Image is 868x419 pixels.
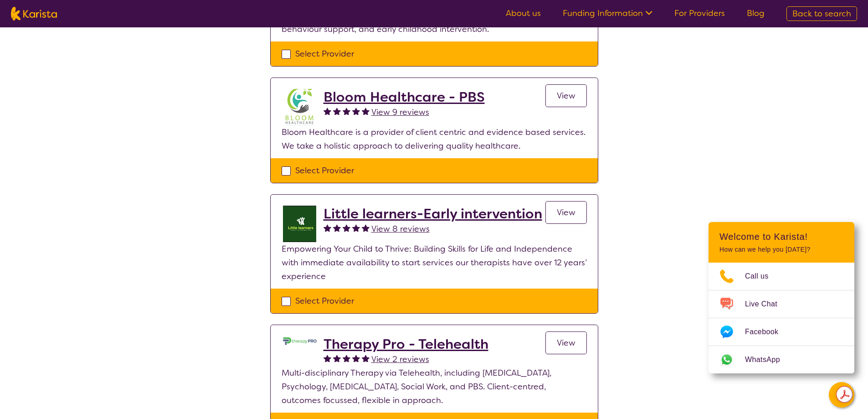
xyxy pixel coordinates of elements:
img: fullstar [343,354,350,362]
img: fullstar [324,224,331,232]
a: For Providers [674,8,725,19]
img: vioqzo6m7f82gyhbdvxz.jpg [282,89,318,125]
img: fullstar [362,354,370,362]
img: lehxprcbtunjcwin5sb4.jpg [282,336,318,346]
img: fullstar [352,224,360,232]
a: View [545,84,587,107]
img: fullstar [333,107,341,115]
span: View 2 reviews [371,354,429,365]
p: Bloom Healthcare is a provider of client centric and evidence based services. We take a holistic ... [282,125,587,153]
img: fullstar [324,354,331,362]
img: fullstar [352,354,360,362]
img: fullstar [343,224,350,232]
a: About us [506,8,541,19]
span: View 9 reviews [371,107,429,118]
span: Facebook [745,325,789,339]
a: Funding Information [563,8,652,19]
img: fullstar [324,107,331,115]
span: Back to search [792,8,851,19]
span: WhatsApp [745,353,791,367]
a: View [545,331,587,354]
a: Therapy Pro - Telehealth [324,336,488,352]
a: View 8 reviews [371,222,430,236]
a: View 9 reviews [371,105,429,119]
img: Karista logo [11,7,57,21]
img: fullstar [352,107,360,115]
img: fullstar [333,224,341,232]
button: Channel Menu [829,382,854,408]
p: How can we help you [DATE]? [719,246,843,253]
span: View [557,90,575,101]
ul: Choose channel [709,263,854,373]
a: View 2 reviews [371,352,429,366]
a: Web link opens in a new tab. [709,346,854,373]
img: fullstar [362,107,370,115]
img: fullstar [343,107,350,115]
p: Multi-disciplinary Therapy via Telehealth, including [MEDICAL_DATA], Psychology, [MEDICAL_DATA], ... [282,366,587,407]
span: Call us [745,269,780,283]
a: View [545,201,587,224]
img: f55hkdaos5cvjyfbzwno.jpg [282,206,318,242]
span: Live Chat [745,297,788,311]
h2: Welcome to Karista! [719,231,843,242]
img: fullstar [362,224,370,232]
img: fullstar [333,354,341,362]
a: Bloom Healthcare - PBS [324,89,485,105]
a: Back to search [786,6,857,21]
span: View 8 reviews [371,223,430,234]
p: Empowering Your Child to Thrive: Building Skills for Life and Independence with immediate availab... [282,242,587,283]
a: Little learners-Early intervention [324,206,542,222]
a: Blog [747,8,765,19]
div: Channel Menu [709,222,854,373]
span: View [557,207,575,218]
span: View [557,337,575,348]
